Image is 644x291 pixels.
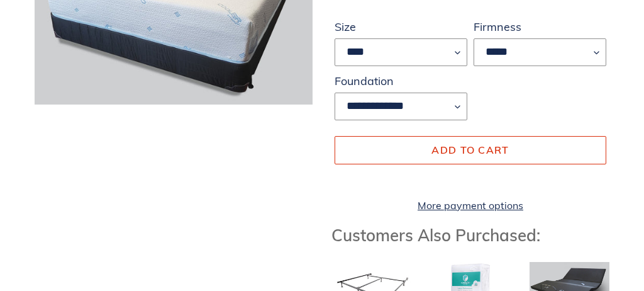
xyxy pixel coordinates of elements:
label: Foundation [335,72,467,89]
button: Add to cart [335,136,606,164]
label: Firmness [474,18,606,35]
label: Size [335,18,467,35]
a: More payment options [335,198,606,213]
span: Add to cart [431,144,509,156]
h3: Customers Also Purchased: [331,225,609,245]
